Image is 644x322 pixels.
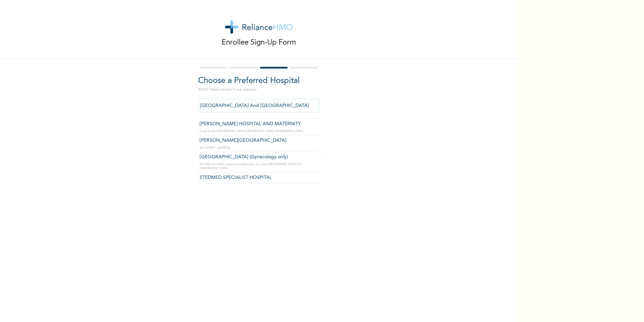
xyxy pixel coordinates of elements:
[198,75,319,87] h2: Choose a Preferred Hospital
[225,20,293,34] img: logo
[198,99,319,112] input: Search by name, address or governorate
[200,183,318,191] p: No. NC3, [GEOGRAPHIC_DATA] NEIGHBORHOOD, [GEOGRAPHIC_DATA], [GEOGRAPHIC_DATA], [GEOGRAPHIC_DATA]
[200,174,318,181] p: STEDMED SPECIALIST HOSPITAL
[200,120,318,128] p: [PERSON_NAME] HOSPITAL AND MATERNITY
[200,162,318,170] p: Plot D22, Aco Estate, Opposite Godab Estate, life camp, [GEOGRAPHIC_DATA], FCT, [GEOGRAPHIC_DATA]
[200,146,318,150] p: NO. [STREET_ADDRESS]
[198,87,319,92] p: NOTE: Fields marked (*) are required
[200,129,318,133] p: House 14, I(k), [GEOGRAPHIC_DATA], [GEOGRAPHIC_DATA], [GEOGRAPHIC_DATA]
[200,154,318,161] p: [GEOGRAPHIC_DATA] (Gynecology only)
[222,37,296,48] p: Enrollee Sign-Up Form
[200,137,318,144] p: [PERSON_NAME][GEOGRAPHIC_DATA]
